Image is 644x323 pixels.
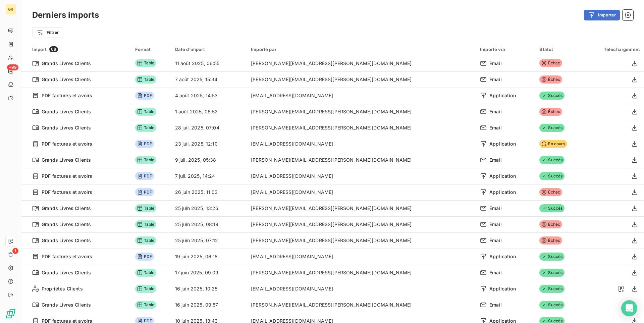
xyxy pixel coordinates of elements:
[247,281,476,297] td: [EMAIL_ADDRESS][DOMAIN_NAME]
[539,47,580,52] div: Statut
[171,200,247,216] td: 25 juin 2025, 13:26
[489,108,502,115] span: Email
[171,136,247,152] td: 23 juil. 2025, 12:10
[135,172,154,180] span: PDF
[539,285,565,293] span: Succès
[247,88,476,104] td: [EMAIL_ADDRESS][DOMAIN_NAME]
[42,205,91,212] span: Grands Livres Clients
[489,60,502,67] span: Email
[247,297,476,313] td: [PERSON_NAME][EMAIL_ADDRESS][PERSON_NAME][DOMAIN_NAME]
[5,4,16,15] div: GR
[171,281,247,297] td: 16 juin 2025, 10:25
[247,184,476,200] td: [EMAIL_ADDRESS][DOMAIN_NAME]
[539,156,565,164] span: Succès
[247,216,476,232] td: [PERSON_NAME][EMAIL_ADDRESS][PERSON_NAME][DOMAIN_NAME]
[5,308,16,319] img: Logo LeanPay
[135,204,157,212] span: Table
[489,173,516,179] span: Application
[539,172,565,180] span: Succès
[135,236,157,245] span: Table
[171,216,247,232] td: 25 juin 2025, 08:19
[489,141,516,147] span: Application
[135,140,154,148] span: PDF
[539,124,565,132] span: Succès
[42,285,83,292] span: Propriétés Clients
[247,71,476,88] td: [PERSON_NAME][EMAIL_ADDRESS][PERSON_NAME][DOMAIN_NAME]
[171,120,247,136] td: 28 juil. 2025, 07:04
[539,188,562,196] span: Échec
[489,269,502,276] span: Email
[42,60,91,67] span: Grands Livres Clients
[42,173,92,179] span: PDF factures et avoirs
[621,300,637,316] div: Open Intercom Messenger
[539,204,565,212] span: Succès
[171,232,247,249] td: 25 juin 2025, 07:12
[32,9,99,21] h3: Derniers imports
[489,237,502,244] span: Email
[171,104,247,120] td: 1 août 2025, 06:52
[135,220,157,228] span: Table
[7,64,18,70] span: +99
[42,302,91,308] span: Grands Livres Clients
[247,136,476,152] td: [EMAIL_ADDRESS][DOMAIN_NAME]
[539,220,562,228] span: Échec
[171,71,247,88] td: 7 août 2025, 15:34
[584,10,620,20] button: Importer
[135,269,157,277] span: Table
[5,66,16,76] a: +99
[135,188,154,196] span: PDF
[539,108,562,116] span: Échec
[42,124,91,131] span: Grands Livres Clients
[42,189,92,196] span: PDF factures et avoirs
[42,221,91,228] span: Grands Livres Clients
[251,47,472,52] div: Importé par
[489,221,502,228] span: Email
[247,232,476,249] td: [PERSON_NAME][EMAIL_ADDRESS][PERSON_NAME][DOMAIN_NAME]
[175,47,243,52] div: Date d’import
[247,265,476,281] td: [PERSON_NAME][EMAIL_ADDRESS][PERSON_NAME][DOMAIN_NAME]
[489,302,502,308] span: Email
[42,157,91,163] span: Grands Livres Clients
[539,253,565,261] span: Succès
[12,248,18,254] span: 1
[32,27,63,38] button: Filtrer
[489,76,502,83] span: Email
[135,253,154,261] span: PDF
[171,184,247,200] td: 26 juin 2025, 11:03
[135,47,167,52] div: Format
[539,59,562,67] span: Échec
[42,237,91,244] span: Grands Livres Clients
[42,76,91,83] span: Grands Livres Clients
[135,108,157,116] span: Table
[480,47,531,52] div: Importé via
[135,156,157,164] span: Table
[539,75,562,84] span: Échec
[171,265,247,281] td: 17 juin 2025, 09:09
[171,168,247,184] td: 7 juil. 2025, 14:24
[489,285,516,292] span: Application
[42,92,92,99] span: PDF factures et avoirs
[247,104,476,120] td: [PERSON_NAME][EMAIL_ADDRESS][PERSON_NAME][DOMAIN_NAME]
[247,168,476,184] td: [EMAIL_ADDRESS][DOMAIN_NAME]
[171,152,247,168] td: 9 juil. 2025, 05:38
[247,249,476,265] td: [EMAIL_ADDRESS][DOMAIN_NAME]
[539,92,565,100] span: Succès
[489,189,516,196] span: Application
[171,297,247,313] td: 16 juin 2025, 09:57
[539,301,565,309] span: Succès
[489,124,502,131] span: Email
[489,205,502,212] span: Email
[539,269,565,277] span: Succès
[32,46,127,52] div: Import
[42,253,92,260] span: PDF factures et avoirs
[539,236,562,245] span: Échec
[171,88,247,104] td: 4 août 2025, 14:53
[49,46,58,52] span: 68
[247,152,476,168] td: [PERSON_NAME][EMAIL_ADDRESS][PERSON_NAME][DOMAIN_NAME]
[247,120,476,136] td: [PERSON_NAME][EMAIL_ADDRESS][PERSON_NAME][DOMAIN_NAME]
[135,59,157,67] span: Table
[171,55,247,71] td: 11 août 2025, 06:55
[489,157,502,163] span: Email
[42,141,92,147] span: PDF factures et avoirs
[135,124,157,132] span: Table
